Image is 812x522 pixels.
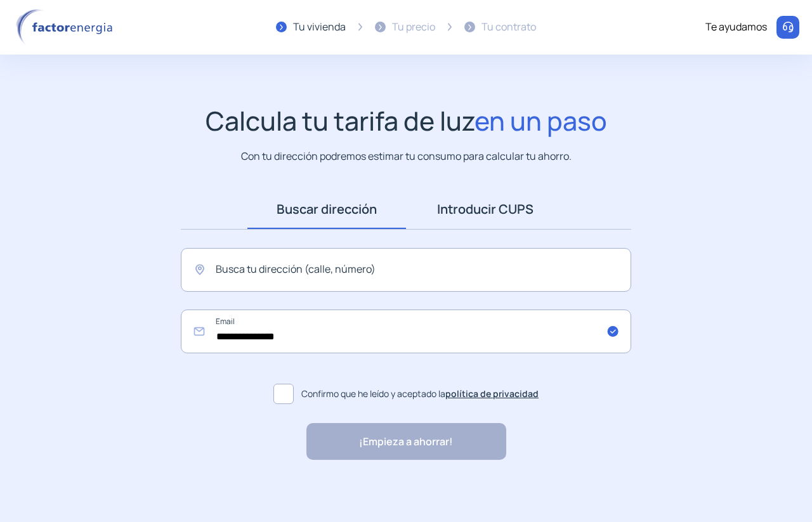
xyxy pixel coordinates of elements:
[392,19,435,36] div: Tu precio
[475,103,607,138] span: en un paso
[293,19,346,36] div: Tu vivienda
[13,9,121,46] img: logo factor
[445,388,539,400] a: política de privacidad
[206,105,607,136] h1: Calcula tu tarifa de luz
[481,19,536,36] div: Tu contrato
[705,19,767,36] div: Te ayudamos
[782,21,794,34] img: llamar
[241,148,572,164] p: Con tu dirección podremos estimar tu consumo para calcular tu ahorro.
[406,190,565,229] a: Introducir CUPS
[247,190,406,229] a: Buscar dirección
[301,387,539,401] span: Confirmo que he leído y aceptado la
